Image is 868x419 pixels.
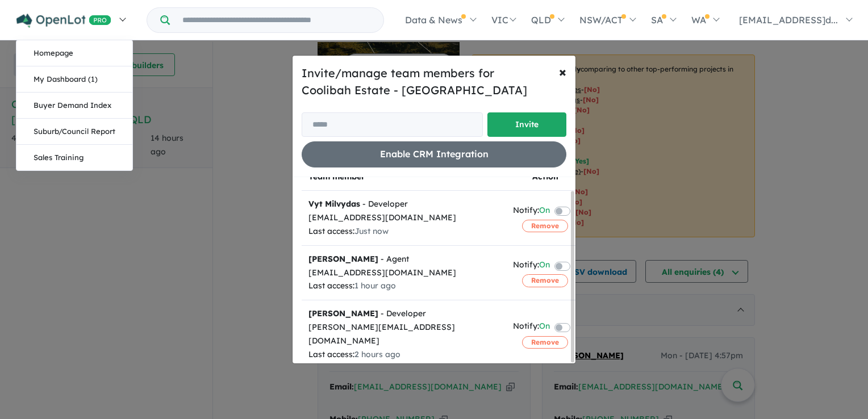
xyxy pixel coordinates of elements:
th: Action [506,163,584,191]
div: - Developer [308,307,499,321]
div: Notify: [513,204,550,219]
span: [EMAIL_ADDRESS]d... [739,14,838,26]
div: Last access: [308,225,499,238]
a: My Dashboard (1) [16,66,132,93]
button: Invite [487,112,566,137]
strong: Vyt Milvydas [308,199,360,209]
span: On [539,258,550,274]
strong: [PERSON_NAME] [308,308,378,319]
strong: [PERSON_NAME] [308,254,378,264]
span: Just now [354,226,389,236]
div: Notify: [513,258,550,274]
button: Remove [522,336,568,349]
div: Last access: [308,279,499,293]
div: - Developer [308,198,499,211]
button: Enable CRM Integration [302,141,566,167]
div: Last access: [308,348,499,362]
button: Remove [522,220,568,232]
span: 2 hours ago [354,349,400,359]
a: Sales Training [16,145,132,170]
div: Notify: [513,320,550,335]
span: 1 hour ago [354,280,396,291]
div: [EMAIL_ADDRESS][DOMAIN_NAME] [308,266,499,280]
input: Try estate name, suburb, builder or developer [172,8,381,32]
h5: Invite/manage team members for Coolibah Estate - [GEOGRAPHIC_DATA] [302,65,566,99]
a: Suburb/Council Report [16,119,132,145]
span: On [539,204,550,219]
img: Openlot PRO Logo White [16,14,111,28]
span: On [539,320,550,335]
div: [EMAIL_ADDRESS][DOMAIN_NAME] [308,211,499,225]
a: Buyer Demand Index [16,93,132,119]
th: Team member [302,163,506,191]
div: - Agent [308,253,499,266]
a: Homepage [16,40,132,66]
div: [PERSON_NAME][EMAIL_ADDRESS][DOMAIN_NAME] [308,321,499,348]
button: Remove [522,274,568,287]
span: × [559,63,566,80]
